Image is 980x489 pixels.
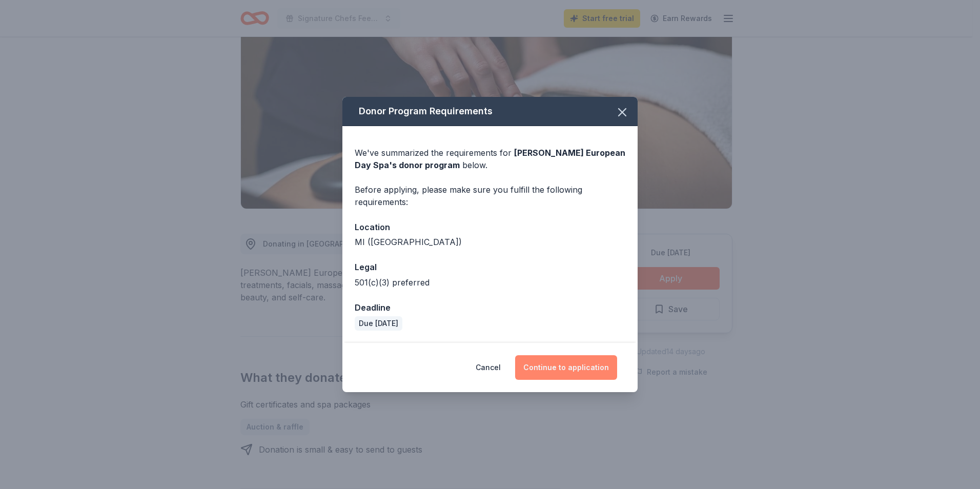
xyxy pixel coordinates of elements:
[355,260,625,274] div: Legal
[476,355,501,380] button: Cancel
[355,220,625,234] div: Location
[342,97,638,126] div: Donor Program Requirements
[355,184,625,208] div: Before applying, please make sure you fulfill the following requirements:
[355,276,625,289] div: 501(c)(3) preferred
[355,147,625,171] div: We've summarized the requirements for below.
[355,301,625,314] div: Deadline
[355,236,625,248] div: MI ([GEOGRAPHIC_DATA])
[515,355,617,380] button: Continue to application
[355,316,402,331] div: Due [DATE]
